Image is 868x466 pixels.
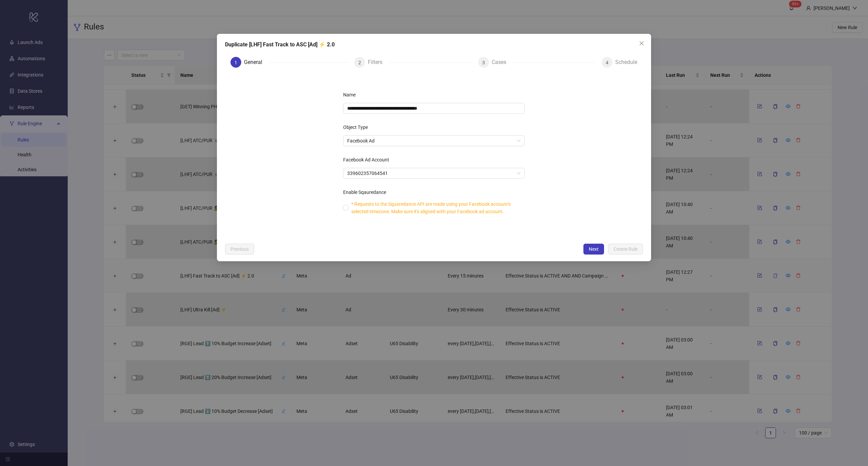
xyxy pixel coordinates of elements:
button: Create Rule [608,244,643,254]
div: Cases [492,57,512,68]
span: Facebook Ad [348,136,521,146]
div: Filters [368,57,388,68]
button: Next [583,244,604,254]
label: Object Type [343,122,373,133]
label: Enable Sqauredance [343,187,391,198]
button: Close [636,38,647,49]
span: close [639,41,644,46]
label: Facebook Ad Account [343,154,394,165]
span: 2 [358,60,361,65]
div: General [244,57,268,68]
span: * Requests to the Squaredance API are made using your Facebook account's selected timezone. Make ... [352,201,511,214]
span: Next [589,246,599,252]
div: Schedule [616,57,638,68]
span: 339602357064541 [348,168,521,178]
button: Previous [225,244,254,254]
input: Name [343,103,525,114]
span: 4 [606,60,609,65]
span: 3 [482,60,485,65]
div: Duplicate [LHF] Fast Track to ASC [Ad] ⚡ 2.0 [225,41,643,49]
label: Name [343,89,360,100]
span: 1 [235,60,237,65]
